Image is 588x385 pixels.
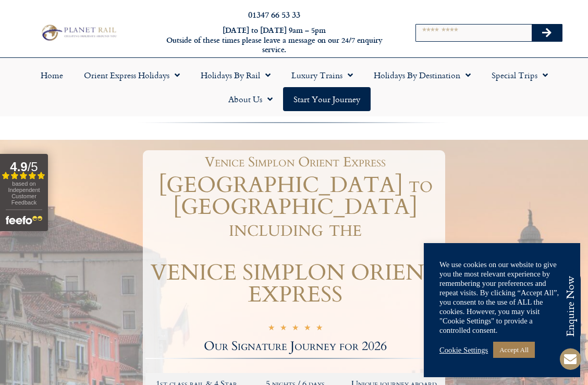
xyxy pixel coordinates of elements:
[280,324,287,334] i: ☆
[268,324,275,334] i: ☆
[283,87,371,111] a: Start your Journey
[73,63,190,87] a: Orient Express Holidays
[439,345,488,355] a: Cookie Settings
[39,23,118,42] img: Planet Rail Train Holidays Logo
[145,340,445,353] h2: Our Signature Journey for 2026
[268,323,323,334] div: 5/5
[281,63,363,87] a: Luxury Trains
[145,174,445,306] h1: [GEOGRAPHIC_DATA] to [GEOGRAPHIC_DATA] including the VENICE SIMPLON ORIENT EXPRESS
[160,26,389,55] h6: [DATE] to [DATE] 9am – 5pm Outside of these times please leave a message on our 24/7 enquiry serv...
[292,324,299,334] i: ☆
[304,324,311,334] i: ☆
[493,342,535,358] a: Accept All
[248,8,300,20] a: 01347 66 53 33
[363,63,481,87] a: Holidays by Destination
[439,260,565,335] div: We use cookies on our website to give you the most relevant experience by remembering your prefer...
[5,63,583,111] nav: Menu
[481,63,558,87] a: Special Trips
[30,63,73,87] a: Home
[218,87,283,111] a: About Us
[532,25,562,41] button: Search
[190,63,281,87] a: Holidays by Rail
[151,155,440,169] h1: Venice Simplon Orient Express
[316,324,323,334] i: ☆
